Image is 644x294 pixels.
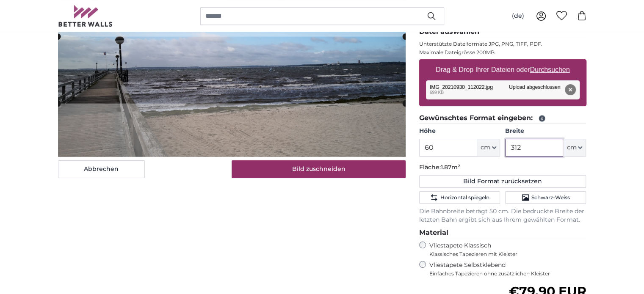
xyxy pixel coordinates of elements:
span: Klassisches Tapezieren mit Kleister [429,251,579,258]
button: Horizontal spiegeln [419,191,500,204]
label: Höhe [419,127,500,135]
p: Maximale Dateigrösse 200MB. [419,49,586,56]
label: Breite [505,127,586,135]
button: Bild Format zurücksetzen [419,175,586,188]
label: Vliestapete Selbstklebend [429,261,586,277]
button: Schwarz-Weiss [505,191,586,204]
span: cm [567,143,576,152]
button: cm [477,139,500,157]
p: Die Bahnbreite beträgt 50 cm. Die bedruckte Breite der letzten Bahn ergibt sich aus Ihrem gewählt... [419,207,586,224]
legend: Gewünschtes Format eingeben: [419,113,586,124]
legend: Datei auswählen [419,27,586,37]
span: 1.87m² [441,163,460,171]
span: Einfaches Tapezieren ohne zusätzlichen Kleister [429,270,586,277]
label: Drag & Drop Ihrer Dateien oder [432,61,573,78]
p: Fläche: [419,163,586,172]
span: Schwarz-Weiss [531,194,570,201]
p: Unterstützte Dateiformate JPG, PNG, TIFF, PDF. [419,41,586,47]
img: Betterwalls [58,5,113,27]
legend: Material [419,228,586,238]
span: Horizontal spiegeln [440,194,489,201]
button: Abbrechen [58,160,145,178]
button: (de) [505,8,531,24]
label: Vliestapete Klassisch [429,242,579,258]
button: Bild zuschneiden [232,160,406,178]
button: cm [563,139,586,157]
span: cm [481,143,490,152]
u: Durchsuchen [530,66,569,73]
